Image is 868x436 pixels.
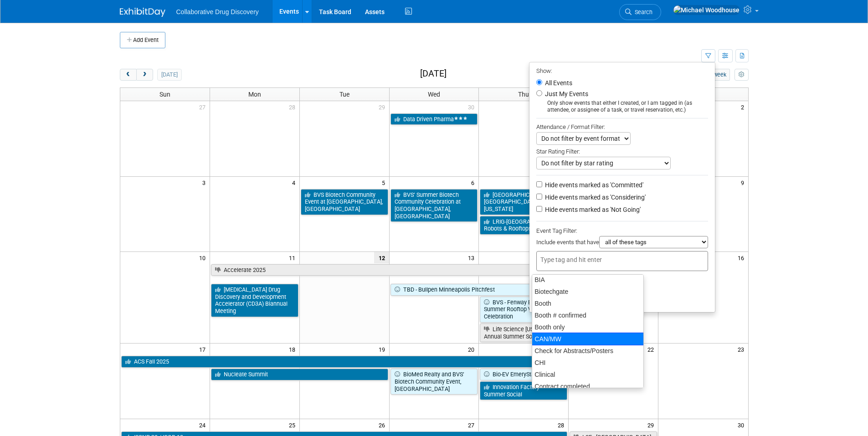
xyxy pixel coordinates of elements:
[374,252,389,263] span: 12
[737,252,748,263] span: 16
[211,369,388,380] a: Nucleate Summit
[737,419,748,431] span: 30
[518,91,529,98] span: Thu
[467,252,478,263] span: 13
[120,69,137,81] button: prev
[428,91,440,98] span: Wed
[480,381,567,400] a: Innovation Factory - Summer Social
[470,177,478,188] span: 6
[740,177,748,188] span: 9
[632,9,652,15] span: Search
[378,419,389,431] span: 26
[647,344,658,355] span: 22
[739,72,745,78] i: Personalize Calendar
[536,65,708,76] div: Show:
[467,344,478,355] span: 20
[339,91,349,98] span: Tue
[120,8,165,17] img: ExhibitDay
[198,419,210,431] span: 24
[176,8,259,15] span: Collaborative Drug Discovery
[557,419,568,431] span: 28
[619,4,661,20] a: Search
[288,101,299,113] span: 28
[467,101,478,113] span: 30
[740,101,748,113] span: 2
[673,5,740,15] img: Michael Woodhouse
[532,298,644,309] div: Booth
[201,177,210,188] span: 3
[647,419,658,431] span: 29
[198,344,210,355] span: 17
[301,189,388,215] a: BVS Biotech Community Event at [GEOGRAPHIC_DATA], [GEOGRAPHIC_DATA]
[480,216,567,235] a: LRIG-[GEOGRAPHIC_DATA]: Robots & Rooftops
[291,177,299,188] span: 4
[480,369,567,380] a: Bio-EV EmeryStation East
[536,226,708,236] div: Event Tag Filter:
[532,369,644,380] div: Clinical
[532,309,644,321] div: Booth # confirmed
[543,89,588,98] label: Just My Events
[248,91,261,98] span: Mon
[532,286,644,298] div: Biotechgate
[288,419,299,431] span: 25
[536,236,708,251] div: Include events that have
[543,180,643,190] label: Hide events marked as 'Committed'
[288,252,299,263] span: 11
[211,264,567,276] a: Accelerate 2025
[532,345,644,357] div: Check for Abstracts/Posters
[211,284,298,317] a: [MEDICAL_DATA] Drug Discovery and Development Accelerator (CD3A) Biannual Meeting
[480,323,567,342] a: Life Science [US_STATE] Annual Summer Social 2025
[198,252,210,263] span: 10
[390,113,478,125] a: Data Driven Pharma
[480,297,567,323] a: BVS - Fenway Biotech Summer Rooftop Vendor Expo Celebration
[532,274,644,286] div: BIA
[378,344,389,355] span: 19
[536,122,708,132] div: Attendance / Format Filter:
[543,80,572,86] label: All Events
[157,69,181,81] button: [DATE]
[536,145,708,157] div: Star Rating Filter:
[198,101,210,113] span: 27
[136,69,153,81] button: next
[540,255,613,264] input: Type tag and hit enter
[532,357,644,369] div: CHI
[121,356,568,368] a: ACS Fall 2025
[709,69,730,81] button: week
[381,177,389,188] span: 5
[532,333,644,345] div: CAN/MW
[159,91,170,98] span: Sun
[378,101,389,113] span: 29
[390,284,657,296] a: TBD - Bullpen Minneapolis Pitchfest
[532,321,644,333] div: Booth only
[467,419,478,431] span: 27
[543,205,641,214] label: Hide events marked as 'Not Going'
[120,32,165,48] button: Add Event
[532,380,644,392] div: Contract completed
[390,189,478,222] a: BVS’ Summer Biotech Community Celebration at [GEOGRAPHIC_DATA], [GEOGRAPHIC_DATA]
[536,100,708,113] div: Only show events that either I created, or I am tagged in (as attendee, or assignee of a task, or...
[734,69,748,81] button: myCustomButton
[390,369,478,395] a: BioMed Realty and BVS’ Biotech Community Event, [GEOGRAPHIC_DATA]
[420,69,447,79] h2: [DATE]
[737,344,748,355] span: 23
[543,193,646,202] label: Hide events marked as 'Considering'
[288,344,299,355] span: 18
[480,189,567,215] a: [GEOGRAPHIC_DATA] in [GEOGRAPHIC_DATA], [US_STATE]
